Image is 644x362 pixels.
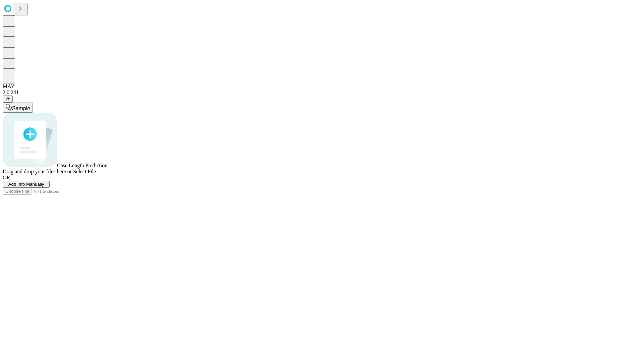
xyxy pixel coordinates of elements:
span: Sample [12,106,30,111]
span: @ [5,97,10,102]
span: OR [3,175,10,180]
button: Add Info Manually [3,181,50,188]
span: Add Info Manually [8,182,44,187]
div: MAY [3,83,641,89]
span: Case Length Prediction [57,163,107,168]
span: Select File [73,169,96,174]
button: Sample [3,103,33,113]
button: @ [3,96,13,103]
span: Drag and drop your files here or [3,169,72,174]
div: 2.0.241 [3,89,641,96]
